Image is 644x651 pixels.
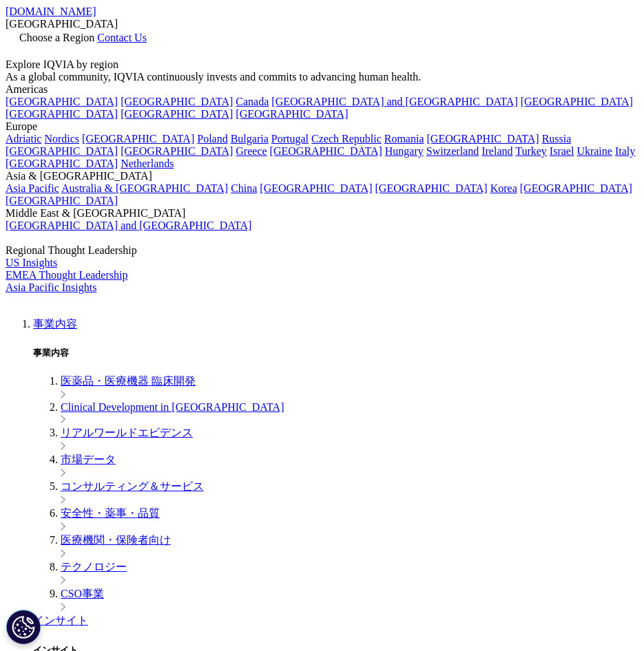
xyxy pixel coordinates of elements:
[82,133,194,145] a: [GEOGRAPHIC_DATA]
[121,96,233,107] a: [GEOGRAPHIC_DATA]
[61,453,116,465] a: 市場データ
[515,145,547,157] a: Turkey
[577,145,612,157] a: Ukraine
[6,257,57,268] a: US Insights
[550,145,574,157] a: Israel
[6,6,96,17] a: [DOMAIN_NAME]
[6,71,638,83] div: As a global community, IQVIA continuously invests and commits to advancing human health.
[260,182,372,194] a: [GEOGRAPHIC_DATA]
[236,96,269,107] a: Canada
[6,244,638,257] div: Regional Thought Leadership
[236,108,348,120] a: [GEOGRAPHIC_DATA]
[6,610,41,644] button: Cookie 設定
[427,133,539,145] a: [GEOGRAPHIC_DATA]
[121,145,233,157] a: [GEOGRAPHIC_DATA]
[197,133,227,145] a: Poland
[6,145,118,157] a: [GEOGRAPHIC_DATA]
[490,182,517,194] a: Korea
[121,108,233,120] a: [GEOGRAPHIC_DATA]
[6,18,638,30] div: [GEOGRAPHIC_DATA]
[426,145,479,157] a: Switzerland
[121,158,174,169] a: Netherlands
[6,220,251,231] a: [GEOGRAPHIC_DATA] and [GEOGRAPHIC_DATA]
[61,401,284,413] a: Clinical Development in [GEOGRAPHIC_DATA]
[33,615,88,626] a: インサイト
[6,120,638,133] div: Europe
[61,427,193,438] a: リアルワールドエビデンス
[6,269,127,281] a: EMEA Thought Leadership
[270,145,382,157] a: [GEOGRAPHIC_DATA]
[44,133,79,145] a: Nordics
[33,318,77,330] a: 事業内容
[61,534,171,546] a: 医療機関・保険者向け
[6,195,118,206] a: [GEOGRAPHIC_DATA]
[6,170,638,182] div: Asia & [GEOGRAPHIC_DATA]
[61,182,228,194] a: Australia & [GEOGRAPHIC_DATA]
[236,145,267,157] a: Greece
[6,207,638,220] div: Middle East & [GEOGRAPHIC_DATA]
[61,588,104,599] a: CSO事業
[231,182,257,194] a: China
[97,32,147,43] a: Contact Us
[6,158,118,169] a: [GEOGRAPHIC_DATA]
[61,561,127,573] a: テクノロジー
[6,96,118,107] a: [GEOGRAPHIC_DATA]
[271,96,517,107] a: [GEOGRAPHIC_DATA] and [GEOGRAPHIC_DATA]
[6,58,638,71] div: Explore IQVIA by region
[33,347,638,359] h5: 事業内容
[521,96,633,107] a: [GEOGRAPHIC_DATA]
[542,133,572,145] a: Russia
[271,133,309,145] a: Portugal
[481,145,512,157] a: Ireland
[6,182,59,194] a: Asia Pacific
[61,375,196,387] a: 医薬品・医療機器 臨床開発
[311,133,382,145] a: Czech Republic
[615,145,635,157] a: Italy
[19,32,94,43] span: Choose a Region
[375,182,488,194] a: [GEOGRAPHIC_DATA]
[6,133,41,145] a: Adriatic
[384,133,424,145] a: Romania
[231,133,269,145] a: Bulgaria
[61,480,204,492] a: コンサルティング＆サービス
[385,145,424,157] a: Hungary
[61,507,160,519] a: 安全性・薬事・品質
[520,182,632,194] a: [GEOGRAPHIC_DATA]
[6,83,638,96] div: Americas
[6,281,96,293] a: Asia Pacific Insights
[6,108,118,120] a: [GEOGRAPHIC_DATA]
